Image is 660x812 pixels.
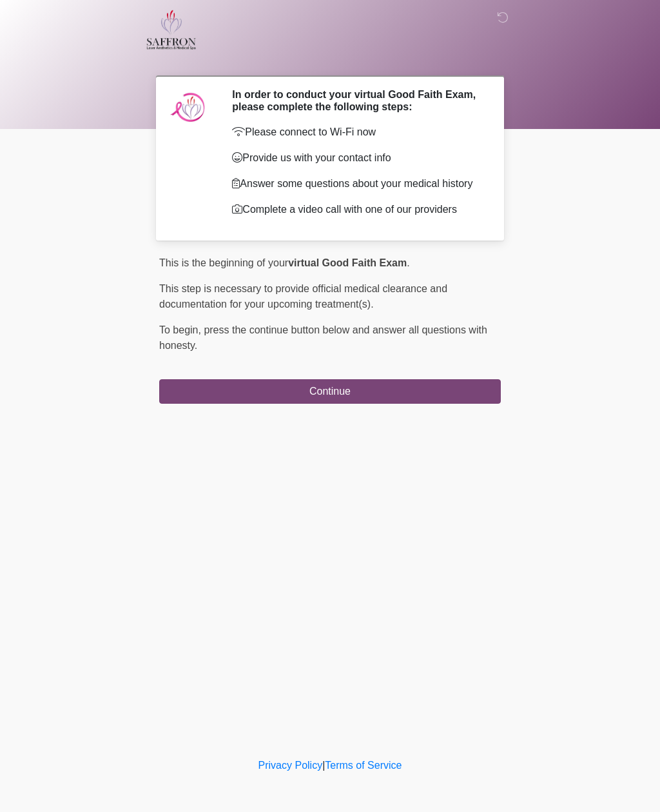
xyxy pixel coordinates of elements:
img: Agent Avatar [169,88,208,127]
a: Privacy Policy [258,760,323,771]
button: Continue [159,379,501,404]
p: Answer some questions about your medical history [232,176,481,192]
p: Complete a video call with one of our providers [232,202,481,217]
span: . [407,257,409,268]
h2: In order to conduct your virtual Good Faith Exam, please complete the following steps: [232,88,481,113]
span: This step is necessary to provide official medical clearance and documentation for your upcoming ... [159,283,447,310]
span: To begin, [159,324,204,335]
p: Please connect to Wi-Fi now [232,124,481,140]
a: Terms of Service [325,760,402,771]
strong: virtual Good Faith Exam [288,257,407,268]
a: | [322,760,325,771]
img: Saffron Laser Aesthetics and Medical Spa Logo [146,10,197,50]
p: Provide us with your contact info [232,150,481,166]
span: press the continue button below and answer all questions with honesty. [159,324,487,351]
span: This is the beginning of your [159,257,288,268]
